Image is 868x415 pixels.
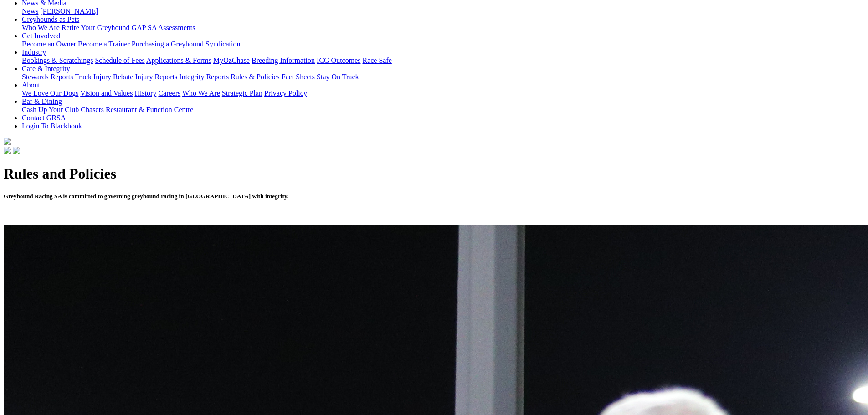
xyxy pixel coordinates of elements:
[22,73,73,81] a: Stewards Reports
[132,40,204,48] a: Purchasing a Greyhound
[80,89,133,97] a: Vision and Values
[22,106,864,114] div: Bar & Dining
[22,56,93,64] a: Bookings & Scratchings
[62,24,130,31] a: Retire Your Greyhound
[22,65,70,72] a: Care & Integrity
[22,106,79,113] a: Cash Up Your Club
[4,138,11,145] img: logo-grsa-white.png
[75,73,133,81] a: Track Injury Rebate
[4,193,864,200] h5: Greyhound Racing SA is committed to governing greyhound racing in [GEOGRAPHIC_DATA] with integrity.
[146,56,211,64] a: Applications & Forms
[22,40,864,48] div: Get Involved
[252,56,315,64] a: Breeding Information
[4,147,11,154] img: facebook.svg
[22,7,864,15] div: News & Media
[22,24,60,31] a: Who We Are
[22,81,40,89] a: About
[231,73,280,81] a: Rules & Policies
[205,40,240,48] a: Syndication
[13,147,20,154] img: twitter.svg
[22,97,62,105] a: Bar & Dining
[4,165,864,182] h1: Rules and Policies
[182,89,220,97] a: Who We Are
[132,24,195,31] a: GAP SA Assessments
[317,73,359,81] a: Stay On Track
[22,32,60,40] a: Get Involved
[22,48,46,56] a: Industry
[362,56,391,64] a: Race Safe
[179,73,229,81] a: Integrity Reports
[22,122,82,130] a: Login To Blackbook
[22,40,76,48] a: Become an Owner
[81,106,193,113] a: Chasers Restaurant & Function Centre
[317,56,360,64] a: ICG Outcomes
[22,15,79,23] a: Greyhounds as Pets
[135,73,177,81] a: Injury Reports
[78,40,130,48] a: Become a Trainer
[22,89,864,97] div: About
[22,73,864,81] div: Care & Integrity
[213,56,250,64] a: MyOzChase
[22,56,864,65] div: Industry
[264,89,307,97] a: Privacy Policy
[22,24,864,32] div: Greyhounds as Pets
[40,7,98,15] a: [PERSON_NAME]
[95,56,144,64] a: Schedule of Fees
[22,114,66,122] a: Contact GRSA
[134,89,156,97] a: History
[222,89,262,97] a: Strategic Plan
[158,89,180,97] a: Careers
[22,89,78,97] a: We Love Our Dogs
[22,7,38,15] a: News
[282,73,315,81] a: Fact Sheets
